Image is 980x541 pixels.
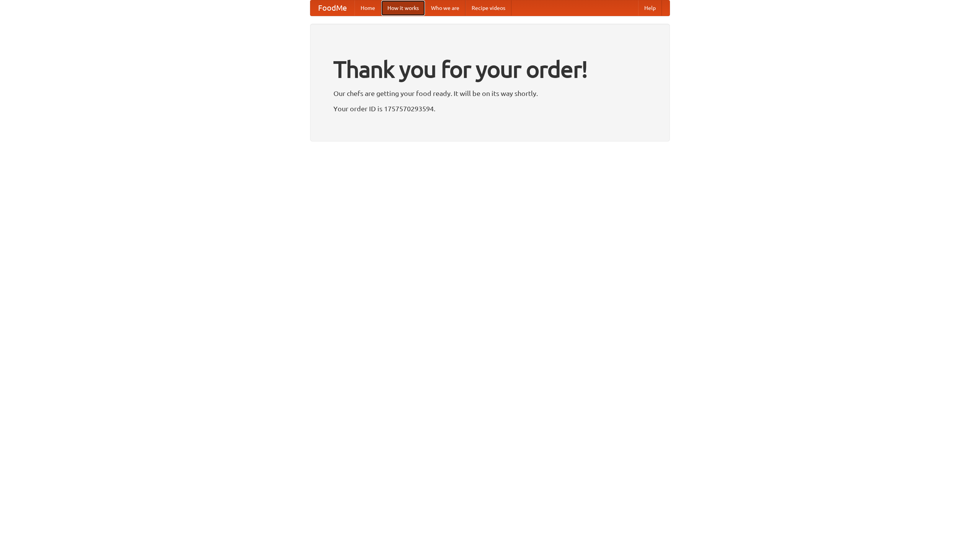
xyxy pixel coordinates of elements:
[638,0,662,16] a: Help
[310,0,354,16] a: FoodMe
[333,88,647,99] p: Our chefs are getting your food ready. It will be on its way shortly.
[333,51,647,88] h1: Thank you for your order!
[354,0,381,16] a: Home
[333,103,647,114] p: Your order ID is 1757570293594.
[425,0,465,16] a: Who we are
[381,0,425,16] a: How it works
[465,0,511,16] a: Recipe videos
